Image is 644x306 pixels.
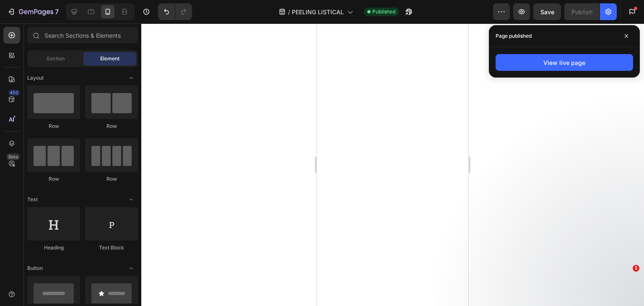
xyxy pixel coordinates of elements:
[8,89,20,96] div: 450
[615,277,636,298] iframe: Intercom live chat
[27,244,80,252] div: Heading
[571,8,592,16] div: Publish
[27,74,44,82] span: Layout
[85,244,138,252] div: Text Block
[3,3,62,20] button: 7
[6,153,20,160] div: Beta
[85,122,138,130] div: Row
[496,32,532,40] p: Page published
[564,3,600,20] button: Publish
[125,193,138,206] span: Toggle open
[27,27,138,44] input: Search Sections & Elements
[100,55,119,62] span: Element
[85,175,138,183] div: Row
[27,196,38,203] span: Text
[47,55,65,62] span: Section
[633,265,639,272] span: 1
[158,3,192,20] div: Undo/Redo
[125,71,138,85] span: Toggle open
[292,8,344,16] span: PEELING LISTICAL
[27,265,43,272] span: Button
[540,8,554,16] span: Save
[533,3,561,20] button: Save
[55,7,59,17] p: 7
[543,58,585,67] div: View live page
[496,54,633,71] button: View live page
[288,8,290,16] span: /
[372,8,395,16] span: Published
[125,262,138,275] span: Toggle open
[27,122,80,130] div: Row
[317,23,468,306] iframe: Design area
[27,175,80,183] div: Row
